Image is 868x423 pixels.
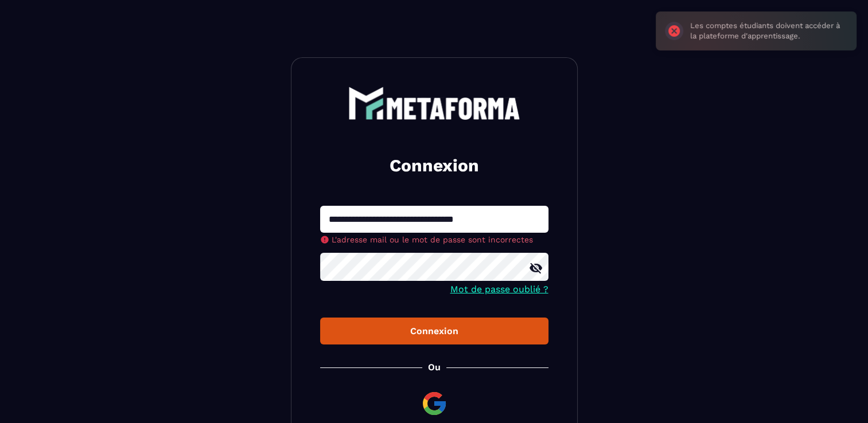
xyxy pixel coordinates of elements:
button: Connexion [320,318,548,344]
span: L'adresse mail ou le mot de passe sont incorrectes [332,235,533,244]
a: Mot de passe oublié ? [450,284,548,295]
a: logo [320,87,548,120]
p: Ou [428,362,441,373]
h2: Connexion [334,154,535,177]
img: google [421,390,448,417]
div: Connexion [329,326,539,336]
img: logo [348,87,520,120]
